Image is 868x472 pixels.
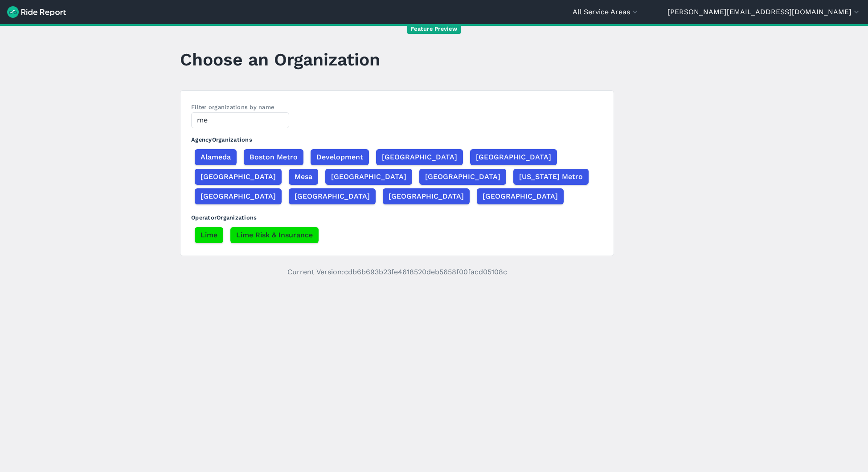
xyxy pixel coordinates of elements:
[230,227,319,243] button: Lime Risk & Insurance
[191,128,603,147] h3: Agency Organizations
[195,188,282,204] button: [GEOGRAPHIC_DATA]
[376,149,463,165] button: [GEOGRAPHIC_DATA]
[407,24,461,34] span: Feature Preview
[383,188,470,204] button: [GEOGRAPHIC_DATA]
[201,171,276,182] span: [GEOGRAPHIC_DATA]
[331,171,406,182] span: [GEOGRAPHIC_DATA]
[201,191,276,202] span: [GEOGRAPHIC_DATA]
[295,191,370,202] span: [GEOGRAPHIC_DATA]
[311,149,369,165] button: Development
[667,7,861,17] button: [PERSON_NAME][EMAIL_ADDRESS][DOMAIN_NAME]
[236,230,313,240] span: Lime Risk & Insurance
[382,152,457,163] span: [GEOGRAPHIC_DATA]
[519,171,583,182] span: [US_STATE] Metro
[201,152,231,163] span: Alameda
[483,191,558,202] span: [GEOGRAPHIC_DATA]
[195,169,282,185] button: [GEOGRAPHIC_DATA]
[513,169,589,185] button: [US_STATE] Metro
[191,206,603,225] h3: Operator Organizations
[191,112,289,128] input: Filter by name
[7,6,66,18] img: Ride Report
[250,152,298,163] span: Boston Metro
[295,171,312,182] span: Mesa
[289,188,376,204] button: [GEOGRAPHIC_DATA]
[180,267,614,277] p: Current Version: cdb6b693b23fe4618520deb5658f00facd05108c
[191,104,274,110] label: Filter organizations by name
[425,171,500,182] span: [GEOGRAPHIC_DATA]
[325,169,412,185] button: [GEOGRAPHIC_DATA]
[195,149,237,165] button: Alameda
[316,152,363,163] span: Development
[470,149,557,165] button: [GEOGRAPHIC_DATA]
[195,227,223,243] button: Lime
[419,169,506,185] button: [GEOGRAPHIC_DATA]
[573,7,639,17] button: All Service Areas
[476,152,551,163] span: [GEOGRAPHIC_DATA]
[244,149,303,165] button: Boston Metro
[201,230,217,240] span: Lime
[477,188,564,204] button: [GEOGRAPHIC_DATA]
[389,191,464,202] span: [GEOGRAPHIC_DATA]
[180,47,380,72] h1: Choose an Organization
[289,169,318,185] button: Mesa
